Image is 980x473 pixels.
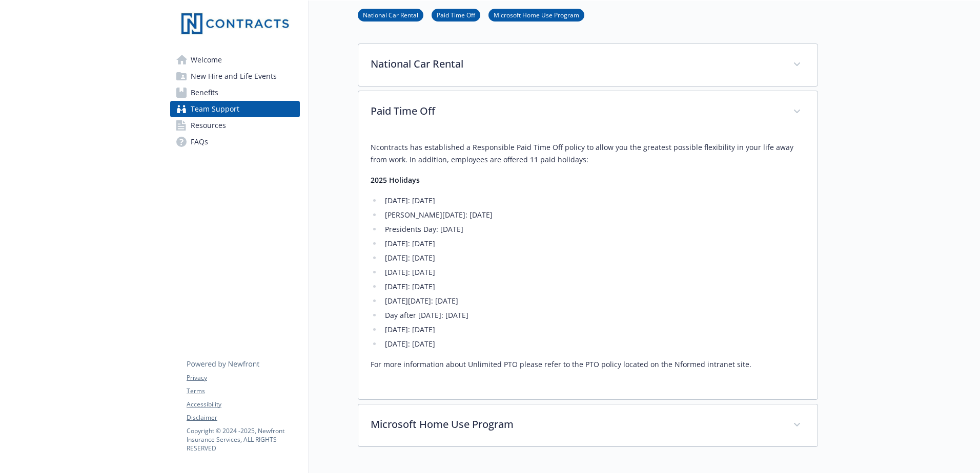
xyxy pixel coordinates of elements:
a: Disclaimer [187,413,299,422]
a: Paid Time Off [432,10,480,19]
a: Accessibility [187,400,299,409]
p: Copyright © 2024 - 2025 , Newfront Insurance Services, ALL RIGHTS RESERVED [187,426,299,453]
li: [DATE]: [DATE] [382,324,805,336]
div: Paid Time Off [358,91,818,133]
a: Welcome [170,52,300,68]
li: Presidents Day: [DATE] [382,223,805,235]
a: National Car Rental [358,10,423,19]
li: [DATE]: [DATE] [382,338,805,350]
span: Resources [191,117,226,134]
span: Welcome [191,52,222,68]
div: Microsoft Home Use Program [358,404,818,446]
span: Benefits [191,84,218,101]
a: Team Support [170,101,300,117]
a: FAQs [170,134,300,150]
strong: 2025 Holidays [371,175,420,185]
a: New Hire and Life Events [170,68,300,84]
div: National Car Rental [358,44,818,86]
li: [DATE]: [DATE] [382,238,805,250]
span: FAQs [191,134,208,150]
p: For more information about Unlimited PTO please refer to the PTO policy located on the Nformed in... [371,358,805,371]
a: Resources [170,117,300,134]
a: Terms [187,386,299,396]
div: Paid Time Off [358,133,818,399]
a: Privacy [187,373,299,382]
p: Ncontracts has established a Responsible Paid Time Off policy to allow you the greatest possible ... [371,141,805,166]
span: Team Support [191,101,239,117]
li: [DATE]: [DATE] [382,195,805,207]
li: [DATE][DATE]: [DATE] [382,295,805,307]
li: [DATE]: [DATE] [382,281,805,293]
p: Paid Time Off [371,103,781,119]
p: National Car Rental [371,56,781,72]
a: Microsoft Home Use Program [488,10,584,19]
li: [DATE]: [DATE] [382,252,805,264]
a: Benefits [170,84,300,101]
p: Microsoft Home Use Program [371,417,781,432]
span: New Hire and Life Events [191,68,277,84]
li: [PERSON_NAME][DATE]: [DATE] [382,209,805,221]
li: [DATE]: [DATE] [382,266,805,278]
li: Day after [DATE]: [DATE] [382,309,805,321]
